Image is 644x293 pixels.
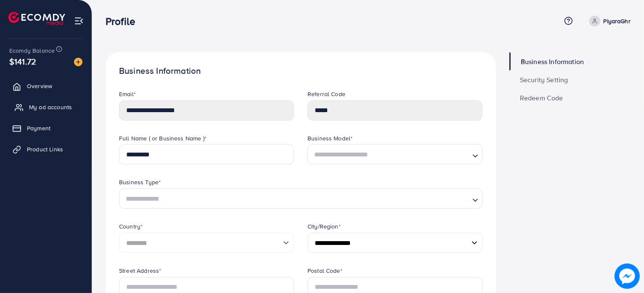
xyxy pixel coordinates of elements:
[586,16,631,27] a: PiyaraGhr
[119,66,482,76] h1: Business Information
[9,46,55,55] span: Ecomdy Balance
[74,58,82,66] img: image
[119,266,161,275] label: Street Address
[123,193,469,206] input: Search for option
[27,145,63,153] span: Product Links
[8,12,65,25] img: logo
[307,90,345,98] label: Referral Code
[119,222,143,231] label: Country
[74,16,84,26] img: menu
[119,90,136,98] label: Email
[106,15,142,27] h3: Profile
[615,263,640,289] img: image
[311,148,469,161] input: Search for option
[307,144,482,164] div: Search for option
[29,103,72,111] span: My ad accounts
[520,76,568,83] span: Security Setting
[6,141,85,158] a: Product Links
[604,16,631,26] p: PiyaraGhr
[27,82,52,90] span: Overview
[9,55,36,67] span: $141.72
[119,134,207,142] label: Full Name ( or Business Name )
[521,58,584,65] span: Business Information
[119,188,482,209] div: Search for option
[307,134,352,142] label: Business Model
[27,124,50,132] span: Payment
[307,222,341,231] label: City/Region
[6,99,85,116] a: My ad accounts
[6,120,85,137] a: Payment
[520,94,563,101] span: Redeem Code
[307,266,342,275] label: Postal Code
[119,178,161,186] label: Business Type
[6,78,85,94] a: Overview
